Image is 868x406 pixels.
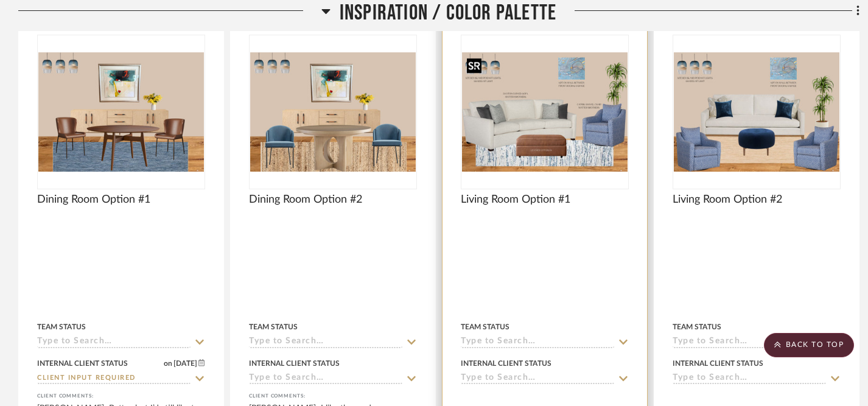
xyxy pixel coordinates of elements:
div: Internal Client Status [461,358,551,369]
img: Dining Room Option #2 [250,52,416,172]
scroll-to-top-button: BACK TO TOP [764,333,854,357]
div: Team Status [673,321,721,332]
img: Dining Room Option #1 [38,52,204,172]
span: on [164,360,172,367]
div: Team Status [37,321,86,332]
div: Team Status [461,321,509,332]
div: Internal Client Status [249,358,340,369]
span: [DATE] [172,359,198,368]
input: Type to Search… [673,373,826,385]
img: Living Room Option #1 [462,52,628,172]
div: 0 [250,35,416,189]
input: Type to Search… [249,373,402,385]
span: Dining Room Option #2 [249,193,362,206]
div: Team Status [249,321,298,332]
input: Type to Search… [673,337,826,348]
span: Living Room Option #1 [461,193,570,206]
input: Type to Search… [37,337,191,348]
div: Internal Client Status [37,358,128,369]
input: Type to Search… [37,373,191,385]
div: Internal Client Status [673,358,763,369]
span: Dining Room Option #1 [37,193,150,206]
span: Living Room Option #2 [673,193,782,206]
input: Type to Search… [461,373,614,385]
img: Living Room Option #2 [674,52,839,172]
input: Type to Search… [461,337,614,348]
input: Type to Search… [249,337,402,348]
div: 0 [461,35,628,189]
